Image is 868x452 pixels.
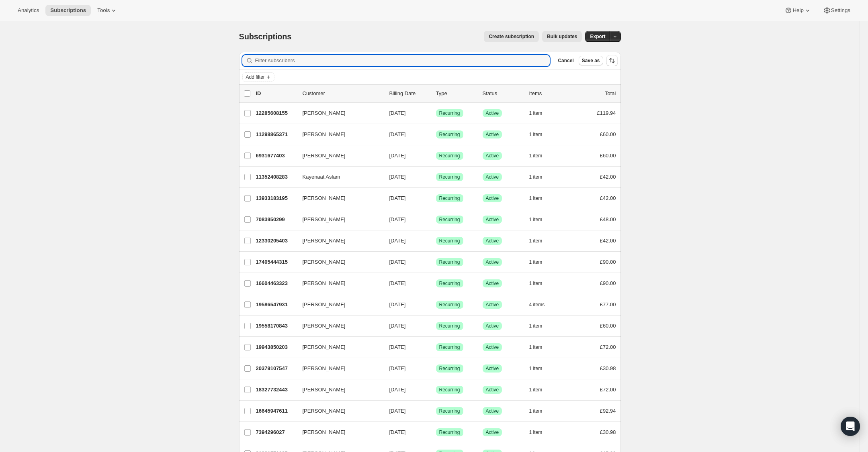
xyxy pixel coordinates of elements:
span: 1 item [529,238,542,244]
span: Active [486,216,499,223]
span: 1 item [529,195,542,202]
span: Active [486,408,499,414]
span: Active [486,323,499,329]
span: £119.94 [597,110,616,116]
p: 19943850203 [256,343,296,351]
span: Active [486,174,499,180]
p: 19558170843 [256,322,296,330]
button: [PERSON_NAME] [298,320,378,332]
button: [PERSON_NAME] [298,149,378,162]
span: [DATE] [389,429,406,435]
span: [DATE] [389,323,406,329]
span: [PERSON_NAME] [303,109,346,117]
span: Recurring [439,238,460,244]
span: £72.00 [600,344,616,350]
span: [PERSON_NAME] [303,216,346,224]
p: 16645947611 [256,407,296,415]
span: [DATE] [389,216,406,222]
span: £60.00 [600,323,616,329]
button: [PERSON_NAME] [298,128,378,141]
div: 7394296027[PERSON_NAME][DATE]SuccessRecurringSuccessActive1 item£30.98 [256,427,616,438]
button: 1 item [529,214,551,225]
button: [PERSON_NAME] [298,298,378,311]
span: 1 item [529,131,542,138]
span: [DATE] [389,110,406,116]
span: 1 item [529,387,542,393]
p: 12330205403 [256,237,296,245]
button: [PERSON_NAME] [298,234,378,247]
button: 1 item [529,150,551,161]
div: 6931677403[PERSON_NAME][DATE]SuccessRecurringSuccessActive1 item£60.00 [256,150,616,161]
p: Billing Date [389,90,430,98]
span: Save as [582,57,600,64]
span: £42.00 [600,238,616,244]
div: 13933183195[PERSON_NAME][DATE]SuccessRecurringSuccessActive1 item£42.00 [256,193,616,204]
button: 1 item [529,193,551,204]
span: Active [486,387,499,393]
button: [PERSON_NAME] [298,107,378,120]
span: 4 items [529,301,545,308]
p: Customer [303,90,383,98]
button: 4 items [529,299,554,310]
span: [PERSON_NAME] [303,343,346,351]
span: 1 item [529,110,542,116]
span: Active [486,259,499,265]
span: Active [486,131,499,138]
button: Sort the results [606,55,618,66]
span: [DATE] [389,153,406,159]
span: Recurring [439,131,460,138]
span: [PERSON_NAME] [303,428,346,436]
span: [DATE] [389,259,406,265]
span: [PERSON_NAME] [303,364,346,373]
span: [PERSON_NAME] [303,279,346,287]
span: [PERSON_NAME] [303,194,346,202]
p: Status [483,90,523,98]
span: [PERSON_NAME] [303,130,346,138]
span: [PERSON_NAME] [303,237,346,245]
span: £90.00 [600,280,616,286]
button: Tools [92,5,123,16]
button: Settings [818,5,855,16]
span: Bulk updates [547,33,577,40]
span: Recurring [439,387,460,393]
span: Create subscription [489,33,534,40]
button: 1 item [529,405,551,417]
span: [DATE] [389,387,406,393]
button: Export [585,31,610,42]
p: 19586547931 [256,301,296,309]
div: IDCustomerBilling DateTypeStatusItemsTotal [256,90,616,98]
span: [DATE] [389,238,406,244]
span: [PERSON_NAME] [303,407,346,415]
button: 1 item [529,108,551,119]
button: Bulk updates [542,31,582,42]
span: Active [486,429,499,436]
span: 1 item [529,323,542,329]
span: 1 item [529,259,542,265]
span: Recurring [439,216,460,223]
span: £42.00 [600,174,616,180]
button: Help [780,5,816,16]
button: 1 item [529,384,551,395]
div: 12285608155[PERSON_NAME][DATE]SuccessRecurringSuccessActive1 item£119.94 [256,108,616,119]
span: Recurring [439,110,460,116]
p: 11298865371 [256,130,296,138]
span: Tools [97,7,110,14]
p: 12285608155 [256,109,296,117]
span: [PERSON_NAME] [303,322,346,330]
span: 1 item [529,216,542,223]
div: 11298865371[PERSON_NAME][DATE]SuccessRecurringSuccessActive1 item£60.00 [256,129,616,140]
input: Filter subscribers [255,55,550,66]
span: [DATE] [389,408,406,414]
p: 17405444315 [256,258,296,266]
button: [PERSON_NAME] [298,192,378,205]
button: [PERSON_NAME] [298,341,378,354]
p: 18327732443 [256,386,296,394]
span: £30.98 [600,365,616,371]
div: 19558170843[PERSON_NAME][DATE]SuccessRecurringSuccessActive1 item£60.00 [256,320,616,332]
p: ID [256,90,296,98]
button: 1 item [529,320,551,332]
span: Active [486,365,499,372]
button: 1 item [529,363,551,374]
span: Recurring [439,429,460,436]
div: 16604463323[PERSON_NAME][DATE]SuccessRecurringSuccessActive1 item£90.00 [256,278,616,289]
